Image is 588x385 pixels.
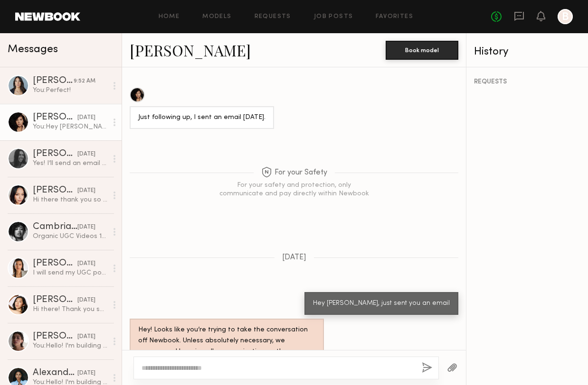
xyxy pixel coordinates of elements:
[130,40,251,60] a: [PERSON_NAME]
[33,268,107,277] div: I will send my UGC portfolio below. Thank you! [URL][DOMAIN_NAME]
[33,113,77,122] div: [PERSON_NAME]
[77,150,95,159] div: [DATE]
[33,368,77,378] div: Alexandria R.
[33,86,107,95] div: You: Perfect!
[33,159,107,168] div: Yes! I’ll send an email now :)
[77,186,95,195] div: [DATE]
[8,44,58,55] span: Messages
[202,14,231,20] a: Models
[33,232,107,241] div: Organic UGC Videos 1 video - Starting at $300 3 videos - Starting at $700 5 videos - Starting at ...
[77,369,95,378] div: [DATE]
[138,325,315,368] div: Hey! Looks like you’re trying to take the conversation off Newbook. Unless absolutely necessary, ...
[77,259,95,268] div: [DATE]
[77,332,95,341] div: [DATE]
[313,298,450,309] div: Hey [PERSON_NAME], just sent you an email
[33,332,77,341] div: [PERSON_NAME]
[77,296,95,305] div: [DATE]
[33,305,107,314] div: Hi there! Thank you so much for reaching out to me! I am definitely interested in working with th...
[474,46,580,57] div: History
[77,223,95,232] div: [DATE]
[33,76,74,86] div: [PERSON_NAME]
[33,149,77,159] div: [PERSON_NAME]
[77,113,95,122] div: [DATE]
[386,41,458,60] button: Book model
[376,14,413,20] a: Favorites
[74,77,95,86] div: 9:52 AM
[33,259,77,268] div: [PERSON_NAME]
[33,122,107,131] div: You: Hey [PERSON_NAME], just sent you an email
[474,79,580,85] div: REQUESTS
[218,181,370,198] div: For your safety and protection, only communicate and pay directly within Newbook
[282,254,306,262] span: [DATE]
[33,195,107,204] div: Hi there thank you so much for reaching out! I charge by piece of content and the rate will vary ...
[386,46,458,54] a: Book model
[33,295,77,305] div: [PERSON_NAME]
[33,186,77,195] div: [PERSON_NAME]
[314,14,353,20] a: Job Posts
[33,222,77,232] div: Cambria F.
[255,14,291,20] a: Requests
[138,112,266,123] div: Just following up, I sent an email [DATE].
[558,9,573,24] a: B
[261,167,327,179] span: For your Safety
[159,14,180,20] a: Home
[33,341,107,350] div: You: Hello! I'm building a roster of content creators for [PERSON_NAME] ([DOMAIN_NAME]) to work w...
